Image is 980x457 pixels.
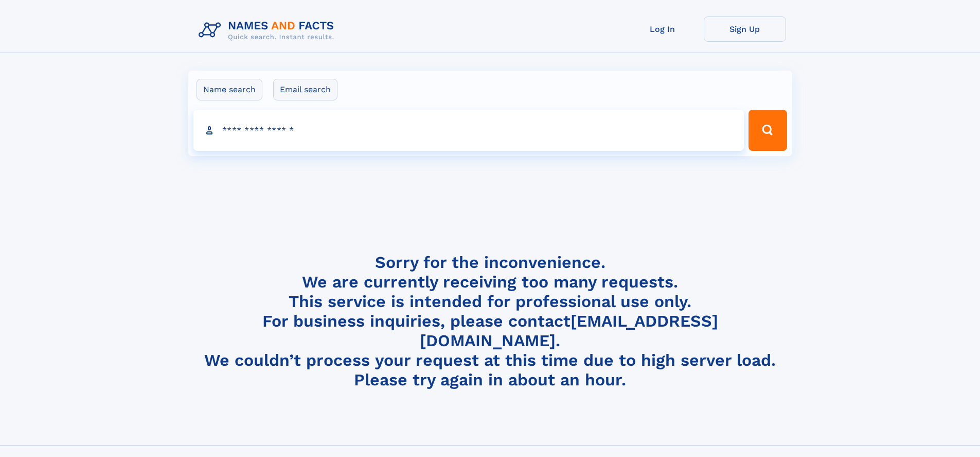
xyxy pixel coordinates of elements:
[420,311,718,350] a: [EMAIL_ADDRESS][DOMAIN_NAME]
[197,79,262,100] label: Name search
[704,16,786,42] a: Sign Up
[194,16,343,44] img: Logo Names and Facts
[273,79,337,100] label: Email search
[621,16,704,42] a: Log In
[193,110,744,151] input: search input
[749,110,787,151] button: Search Button
[194,252,786,390] h4: Sorry for the inconvenience. We are currently receiving too many requests. This service is intend...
